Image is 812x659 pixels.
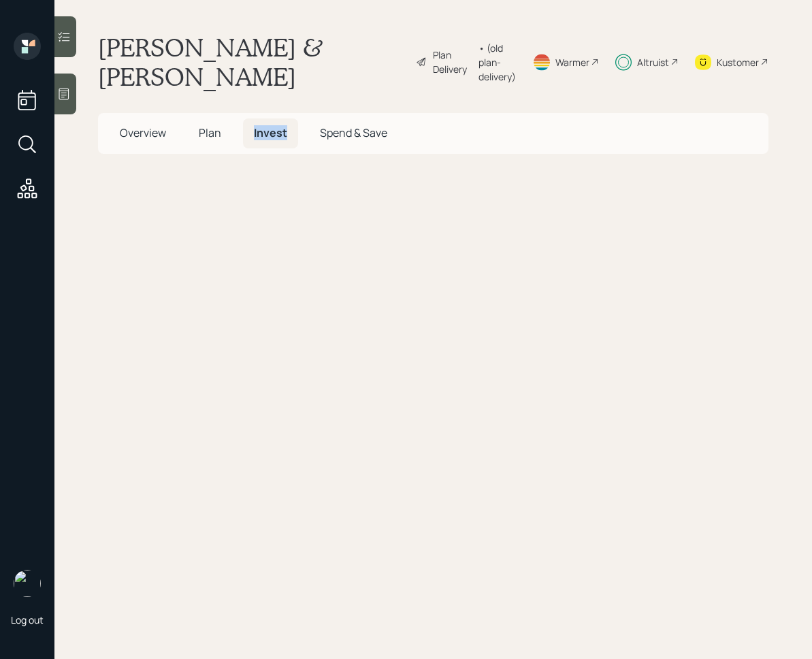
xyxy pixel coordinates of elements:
div: • (old plan-delivery) [478,41,516,84]
span: Invest [254,125,287,140]
div: Plan Delivery [433,48,472,76]
div: Log out [11,613,44,626]
div: Kustomer [717,55,759,69]
h1: [PERSON_NAME] & [PERSON_NAME] [98,33,405,91]
span: Spend & Save [320,125,387,140]
img: retirable_logo.png [14,570,41,597]
span: Overview [120,125,166,140]
div: Warmer [555,55,589,69]
span: Plan [199,125,221,140]
div: Altruist [637,55,669,69]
